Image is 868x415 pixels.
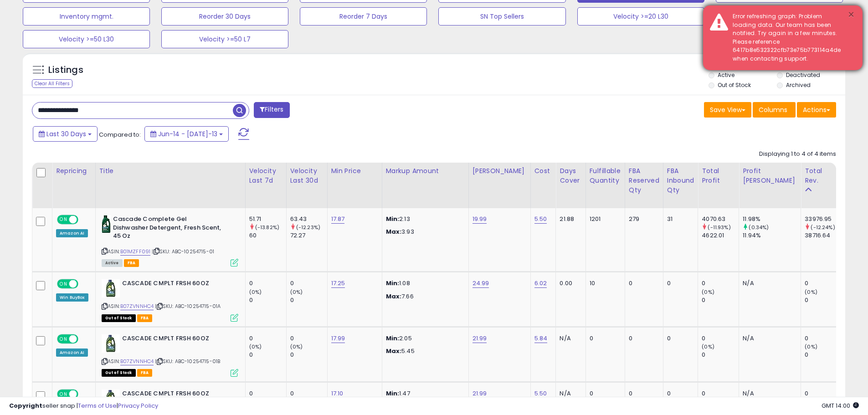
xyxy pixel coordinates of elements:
[667,166,694,195] div: FBA inbound Qty
[124,259,139,267] span: FBA
[667,334,691,343] div: 0
[667,279,691,287] div: 0
[56,348,88,357] div: Amazon AI
[473,166,527,176] div: [PERSON_NAME]
[386,227,402,236] strong: Max:
[152,248,214,255] span: | SKU: ABC-10254715-01
[708,224,730,231] small: (-11.93%)
[743,334,794,343] div: N/A
[534,279,547,288] a: 6.02
[805,296,842,304] div: 0
[743,215,801,223] div: 11.98%
[629,166,659,195] div: FBA Reserved Qty
[805,279,842,287] div: 0
[702,215,739,223] div: 4070.63
[743,279,794,287] div: N/A
[290,279,327,287] div: 0
[122,334,233,345] b: CASCADE CMPLT FRSH 60OZ
[155,302,221,310] span: | SKU: ABC-10254715-01A
[786,71,820,79] label: Deactivated
[473,215,487,224] a: 19.99
[753,102,796,118] button: Columns
[797,102,836,118] button: Actions
[249,296,286,304] div: 0
[161,30,288,48] button: Velocity >=50 L7
[33,126,98,142] button: Last 30 Days
[805,231,842,240] div: 38716.64
[249,166,282,185] div: Velocity Last 7d
[78,401,117,410] a: Terms of Use
[386,279,462,287] p: 1.08
[120,302,154,310] a: B07ZVNNHC4
[249,351,286,359] div: 0
[590,279,618,287] div: 10
[290,351,327,359] div: 0
[702,166,735,185] div: Total Profit
[290,215,327,223] div: 63.43
[438,7,565,26] button: SN Top Sellers
[386,166,465,176] div: Markup Amount
[718,81,751,89] label: Out of Stock
[386,215,400,223] strong: Min:
[23,30,150,48] button: Velocity >=50 L30
[290,231,327,240] div: 72.27
[726,12,856,63] div: Error refreshing graph: Problem loading data. Our team has been notified. Try again in a few minu...
[102,279,120,297] img: 41GKELpQb7L._SL40_.jpg
[805,166,838,185] div: Total Rev.
[77,335,92,343] span: OFF
[58,335,69,343] span: ON
[23,7,150,26] button: Inventory mgmt.
[386,279,400,287] strong: Min:
[255,224,279,231] small: (-13.82%)
[822,401,859,410] span: 2025-08-13 14:00 GMT
[161,7,288,26] button: Reorder 30 Days
[805,215,842,223] div: 33976.95
[102,314,136,322] span: All listings that are currently out of stock and unavailable for purchase on Amazon
[290,296,327,304] div: 0
[386,215,462,223] p: 2.13
[113,215,224,243] b: Cascade Complete Gel Dishwasher Detergent, Fresh Scent, 45 Oz
[702,296,739,304] div: 0
[473,334,487,343] a: 21.99
[331,166,378,176] div: Min Price
[9,401,42,410] strong: Copyright
[667,215,691,223] div: 31
[386,347,402,355] strong: Max:
[386,334,400,343] strong: Min:
[102,334,120,353] img: 41GKELpQb7L._SL40_.jpg
[296,224,320,231] small: (-12.23%)
[805,343,817,350] small: (0%)
[560,215,578,223] div: 21.88
[118,401,158,410] a: Privacy Policy
[77,216,92,224] span: OFF
[718,71,734,79] label: Active
[99,130,141,139] span: Compared to:
[386,292,462,301] p: 7.66
[577,7,704,26] button: Velocity >=20 L30
[704,102,751,118] button: Save View
[702,231,739,240] div: 4622.01
[249,231,286,240] div: 60
[120,248,151,256] a: B01MZFF091
[32,79,72,88] div: Clear All Filters
[786,81,811,89] label: Archived
[249,279,286,287] div: 0
[249,288,262,296] small: (0%)
[805,351,842,359] div: 0
[290,334,327,343] div: 0
[590,215,618,223] div: 1201
[56,166,92,176] div: Repricing
[99,166,241,176] div: Title
[743,166,797,185] div: Profit [PERSON_NAME]
[805,334,842,343] div: 0
[331,334,345,343] a: 17.99
[249,215,286,223] div: 51.71
[702,279,739,287] div: 0
[702,343,714,350] small: (0%)
[58,216,69,224] span: ON
[102,259,123,267] span: All listings currently available for purchase on Amazon
[48,64,83,77] h5: Listings
[290,288,303,296] small: (0%)
[759,150,836,159] div: Displaying 1 to 4 of 4 items
[534,166,552,176] div: Cost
